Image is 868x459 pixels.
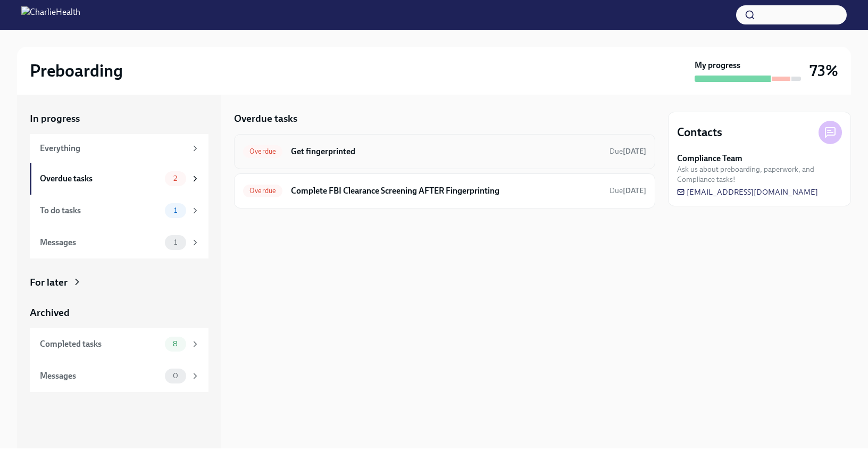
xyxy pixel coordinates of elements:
span: 8 [166,340,184,348]
span: 0 [166,372,185,380]
h2: Preboarding [30,60,123,81]
a: Completed tasks8 [30,328,208,360]
div: Everything [40,143,186,154]
div: Messages [40,370,161,382]
h4: Contacts [677,124,722,140]
a: For later [30,276,208,289]
span: 1 [168,206,183,214]
h6: Get fingerprinted [291,146,601,157]
span: Overdue [243,187,282,195]
span: Overdue [243,147,282,155]
span: August 25th, 2025 09:00 [610,146,646,156]
a: To do tasks1 [30,195,208,227]
a: Everything [30,134,208,163]
img: CharlieHealth [21,6,80,23]
div: To do tasks [40,205,161,216]
a: Archived [30,306,208,320]
div: Completed tasks [40,338,161,350]
h6: Complete FBI Clearance Screening AFTER Fingerprinting [291,185,601,197]
a: OverdueGet fingerprintedDue[DATE] [243,143,646,160]
a: Messages1 [30,227,208,258]
a: Overdue tasks2 [30,163,208,195]
div: For later [30,276,68,289]
span: Due [610,147,646,156]
strong: [DATE] [623,186,646,195]
a: OverdueComplete FBI Clearance Screening AFTER FingerprintingDue[DATE] [243,182,646,199]
h5: Overdue tasks [234,112,297,126]
a: [EMAIL_ADDRESS][DOMAIN_NAME] [677,187,818,197]
strong: Compliance Team [677,153,742,164]
strong: My progress [695,60,740,71]
h3: 73% [809,61,838,80]
strong: [DATE] [623,147,646,156]
span: Due [610,186,646,195]
span: 1 [168,238,183,246]
a: In progress [30,112,208,126]
span: 2 [167,174,183,182]
div: Messages [40,237,161,248]
span: Ask us about preboarding, paperwork, and Compliance tasks! [677,164,842,185]
div: Overdue tasks [40,173,161,185]
span: August 28th, 2025 09:00 [610,186,646,196]
a: Messages0 [30,360,208,392]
